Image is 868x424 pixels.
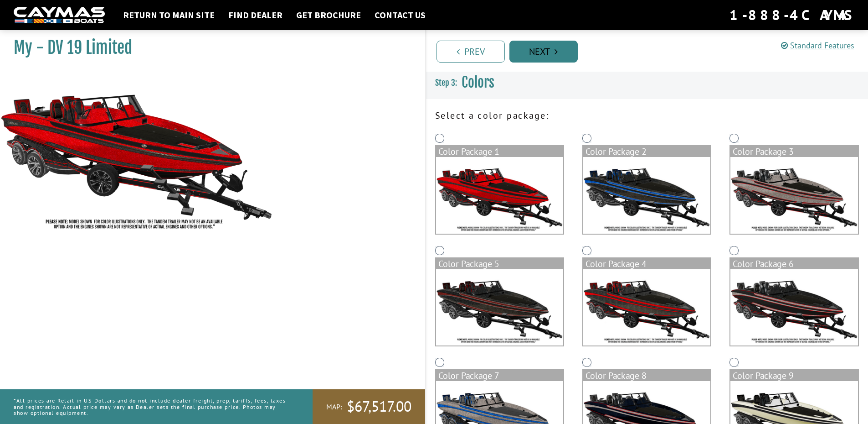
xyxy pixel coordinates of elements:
div: Color Package 2 [583,146,710,157]
div: Color Package 7 [436,370,563,381]
a: MAP:$67,517.00 [313,389,425,424]
div: Color Package 5 [436,258,563,269]
a: Contact Us [370,9,430,21]
img: color_package_466.png [436,157,563,234]
img: color_package_467.png [583,157,710,234]
a: Prev [437,41,505,63]
div: Color Package 3 [730,146,858,157]
img: color_package_470.png [583,269,710,346]
a: Standard Features [781,40,854,51]
p: Select a color package: [435,109,859,122]
div: Color Package 6 [730,258,858,269]
img: color_package_468.png [730,157,858,234]
img: color_package_471.png [730,269,858,346]
h1: My - DV 19 Limited [14,37,402,58]
div: 1-888-4CAYMAS [729,5,854,25]
img: white-logo-c9c8dbefe5ff5ceceb0f0178aa75bf4bb51f6bca0971e226c86eb53dfe498488.png [14,7,105,24]
a: Next [509,41,578,63]
a: Get Brochure [292,9,365,21]
div: Color Package 9 [730,370,858,381]
span: MAP: [326,402,342,412]
a: Return to main site [118,9,219,21]
div: Color Package 1 [436,146,563,157]
p: *All prices are Retail in US Dollars and do not include dealer freight, prep, tariffs, fees, taxe... [14,393,292,420]
div: Color Package 8 [583,370,710,381]
span: $67,517.00 [347,397,411,416]
a: Find Dealer [224,9,287,21]
img: color_package_469.png [436,269,563,346]
div: Color Package 4 [583,258,710,269]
